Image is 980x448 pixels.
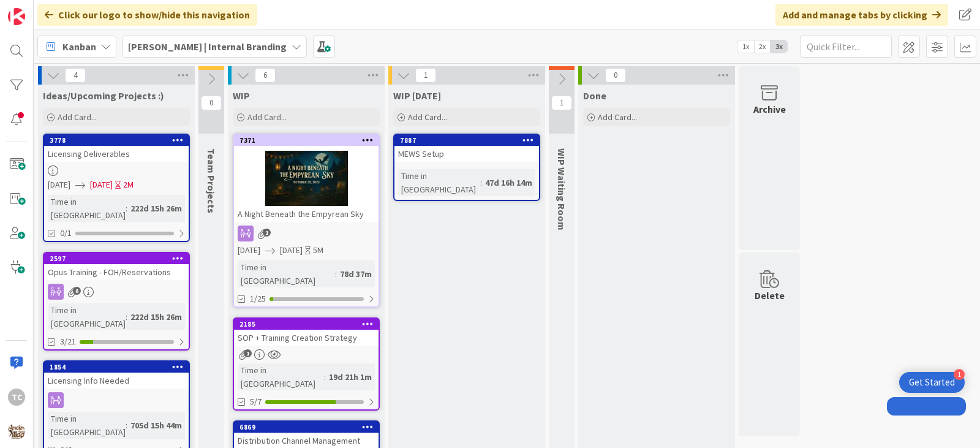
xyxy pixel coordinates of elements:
[8,389,25,406] div: TC
[44,253,189,280] div: 2597Opus Training - FOH/Reservations
[556,148,568,230] span: WIP Waiting Room
[48,412,126,439] div: Time in [GEOGRAPHIC_DATA]
[238,244,260,257] span: [DATE]
[126,419,127,432] span: :
[244,349,252,357] span: 1
[50,363,189,371] div: 1854
[8,423,25,440] img: avatar
[337,267,375,281] div: 78d 37m
[398,169,480,196] div: Time in [GEOGRAPHIC_DATA]
[128,40,287,53] b: [PERSON_NAME] | Internal Branding
[482,176,535,189] div: 47d 16h 14m
[239,136,379,145] div: 7371
[126,310,127,324] span: :
[126,202,127,215] span: :
[60,335,76,348] span: 3/21
[800,36,892,58] input: Quick Filter...
[65,68,86,83] span: 4
[44,362,189,373] div: 1854
[234,135,379,222] div: 7371A Night Beneath the Empyrean Sky
[73,287,81,295] span: 6
[400,136,539,145] div: 7887
[954,369,965,380] div: 1
[37,4,257,26] div: Click our logo to show/hide this navigation
[234,319,379,330] div: 2185
[247,112,287,123] span: Add Card...
[44,264,189,280] div: Opus Training - FOH/Reservations
[233,317,380,411] a: 2185SOP + Training Creation StrategyTime in [GEOGRAPHIC_DATA]:19d 21h 1m5/7
[44,146,189,162] div: Licensing Deliverables
[393,89,441,102] span: WIP Today
[753,102,786,116] div: Archive
[415,68,436,83] span: 1
[324,370,326,384] span: :
[754,40,771,53] span: 2x
[44,253,189,264] div: 2597
[234,330,379,346] div: SOP + Training Creation Strategy
[313,244,323,257] div: 5M
[90,178,113,191] span: [DATE]
[239,423,379,431] div: 6869
[44,135,189,146] div: 3778
[8,8,25,25] img: Visit kanbanzone.com
[755,288,785,303] div: Delete
[43,252,190,351] a: 2597Opus Training - FOH/ReservationsTime in [GEOGRAPHIC_DATA]:222d 15h 26m3/21
[326,370,375,384] div: 19d 21h 1m
[60,227,72,240] span: 0/1
[551,96,572,110] span: 1
[127,310,185,324] div: 222d 15h 26m
[201,96,222,110] span: 0
[58,112,97,123] span: Add Card...
[234,206,379,222] div: A Night Beneath the Empyrean Sky
[394,135,539,162] div: 7887MEWS Setup
[393,134,540,201] a: 7887MEWS SetupTime in [GEOGRAPHIC_DATA]:47d 16h 14m
[62,39,96,54] span: Kanban
[394,146,539,162] div: MEWS Setup
[263,229,271,237] span: 1
[737,40,754,53] span: 1x
[50,136,189,145] div: 3778
[250,292,266,305] span: 1/25
[280,244,303,257] span: [DATE]
[48,303,126,330] div: Time in [GEOGRAPHIC_DATA]
[233,134,380,308] a: 7371A Night Beneath the Empyrean Sky[DATE][DATE]5MTime in [GEOGRAPHIC_DATA]:78d 37m1/25
[123,178,134,191] div: 2M
[480,176,482,189] span: :
[238,260,335,287] div: Time in [GEOGRAPHIC_DATA]
[598,112,637,123] span: Add Card...
[238,363,324,390] div: Time in [GEOGRAPHIC_DATA]
[43,134,190,242] a: 3778Licensing Deliverables[DATE][DATE]2MTime in [GEOGRAPHIC_DATA]:222d 15h 26m0/1
[255,68,276,83] span: 6
[234,319,379,346] div: 2185SOP + Training Creation Strategy
[127,419,185,432] div: 705d 15h 44m
[234,422,379,433] div: 6869
[44,135,189,162] div: 3778Licensing Deliverables
[408,112,447,123] span: Add Card...
[48,195,126,222] div: Time in [GEOGRAPHIC_DATA]
[43,89,164,102] span: Ideas/Upcoming Projects :)
[394,135,539,146] div: 7887
[775,4,948,26] div: Add and manage tabs by clicking
[233,89,250,102] span: WIP
[250,395,262,408] span: 5/7
[234,135,379,146] div: 7371
[899,372,965,393] div: Open Get Started checklist, remaining modules: 1
[583,89,606,102] span: Done
[605,68,626,83] span: 0
[335,267,337,281] span: :
[771,40,787,53] span: 3x
[239,320,379,328] div: 2185
[50,254,189,263] div: 2597
[127,202,185,215] div: 222d 15h 26m
[48,178,70,191] span: [DATE]
[44,362,189,389] div: 1854Licensing Info Needed
[44,373,189,389] div: Licensing Info Needed
[205,148,217,213] span: Team Projects
[909,376,955,389] div: Get Started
